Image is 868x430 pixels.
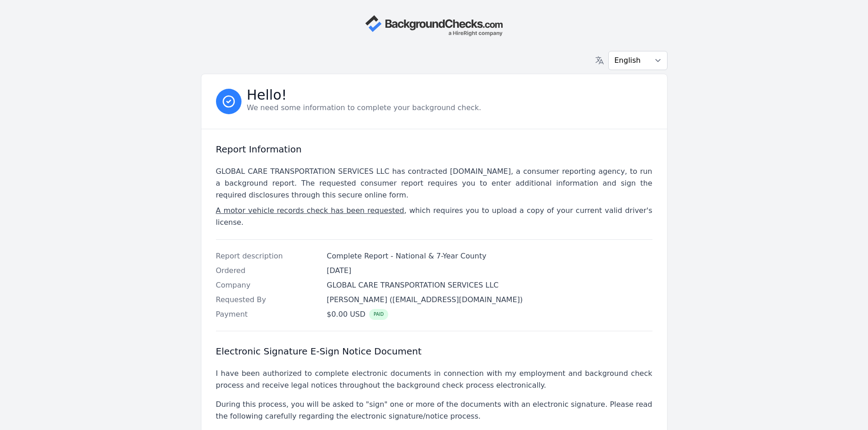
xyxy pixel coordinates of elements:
[216,309,320,320] dt: Payment
[216,294,320,305] dt: Requested By
[369,309,388,320] span: PAID
[327,265,652,276] dd: [DATE]
[327,309,388,320] div: $0.00 USD
[247,102,482,113] p: We need some information to complete your background check.
[327,280,652,291] dd: GLOBAL CARE TRANSPORTATION SERVICES LLC
[216,368,652,391] p: I have been authorized to complete electronic documents in connection with my employment and back...
[216,265,320,276] dt: Ordered
[216,144,652,155] h3: Report Information
[365,15,503,36] img: Company Logo
[247,90,482,101] h3: Hello!
[216,166,652,201] p: GLOBAL CARE TRANSPORTATION SERVICES LLC has contracted [DOMAIN_NAME], a consumer reporting agency...
[327,294,652,305] dd: [PERSON_NAME] ([EMAIL_ADDRESS][DOMAIN_NAME])
[216,206,405,215] u: A motor vehicle records check has been requested
[327,251,652,262] dd: Complete Report - National & 7-Year County
[216,346,652,357] h3: Electronic Signature E-Sign Notice Document
[216,280,320,291] dt: Company
[216,251,320,262] dt: Report description
[216,206,652,227] span: , which requires you to upload a copy of your current valid driver's license.
[216,399,652,422] p: During this process, you will be asked to "sign" one or more of the documents with an electronic ...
